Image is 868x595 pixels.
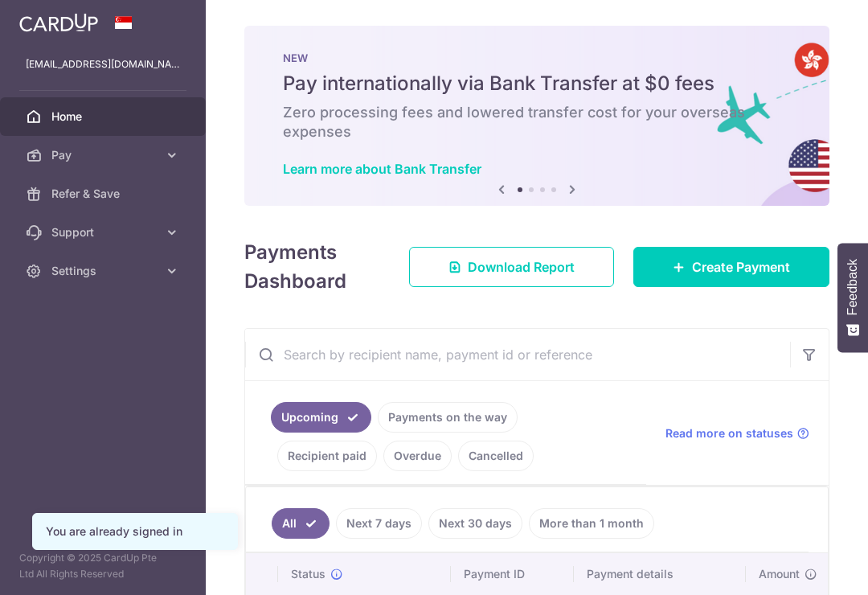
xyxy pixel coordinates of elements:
a: Next 7 days [336,508,422,539]
a: Cancelled [458,441,534,471]
a: Read more on statuses [665,425,809,441]
a: Recipient paid [277,441,377,471]
span: Create Payment [692,257,790,277]
p: [EMAIL_ADDRESS][DOMAIN_NAME] [26,56,180,72]
a: Learn more about Bank Transfer [283,161,481,177]
a: Upcoming [271,402,371,433]
span: Feedback [845,259,860,315]
button: Feedback - Show survey [837,243,868,352]
a: Create Payment [633,247,829,287]
a: All [272,508,330,539]
th: Payment ID [451,553,574,595]
a: Download Report [409,247,614,287]
span: Support [51,224,158,240]
span: Refer & Save [51,186,158,202]
h4: Payments Dashboard [244,238,380,296]
th: Payment details [574,553,746,595]
span: Settings [51,263,158,279]
a: Next 30 days [428,508,522,539]
a: More than 1 month [529,508,654,539]
p: NEW [283,51,791,64]
a: Payments on the way [378,402,518,433]
img: CardUp [19,13,98,32]
span: Amount [759,566,800,582]
img: Bank transfer banner [244,26,829,206]
span: Status [291,566,325,582]
span: Read more on statuses [665,425,793,441]
span: Pay [51,147,158,163]
div: You are already signed in [46,523,224,540]
h6: Zero processing fees and lowered transfer cost for your overseas expenses [283,103,791,142]
a: Overdue [383,441,452,471]
h5: Pay internationally via Bank Transfer at $0 fees [283,71,791,96]
span: Home [51,109,158,125]
input: Search by recipient name, payment id or reference [245,329,790,380]
span: Download Report [468,257,575,277]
